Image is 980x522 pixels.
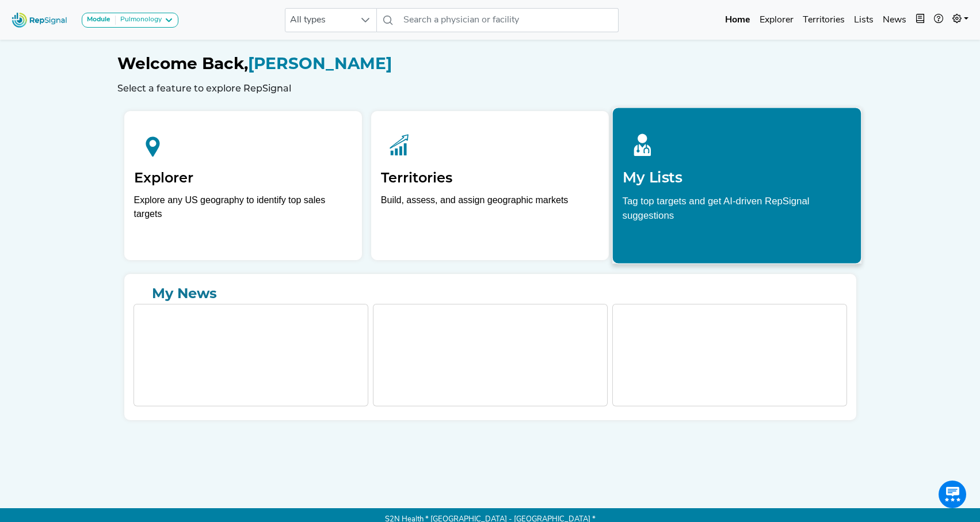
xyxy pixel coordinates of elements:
input: Search a physician or facility [399,8,619,32]
a: TerritoriesBuild, assess, and assign geographic markets [371,111,609,260]
span: All types [285,9,354,32]
a: ExplorerExplore any US geography to identify top sales targets [124,111,362,260]
button: Intel Book [911,9,929,32]
a: My News [134,283,847,304]
a: Lists [849,9,878,32]
a: Home [720,9,755,32]
strong: Module [87,16,110,23]
a: My ListsTag top targets and get AI-driven RepSignal suggestions [612,107,862,264]
a: Explorer [755,9,798,32]
p: Tag top targets and get AI-driven RepSignal suggestions [623,193,852,229]
h2: My Lists [623,169,852,186]
button: ModulePulmonology [82,13,178,28]
div: Explore any US geography to identify top sales targets [134,193,352,221]
h2: Territories [381,170,599,186]
h2: Explorer [134,170,352,186]
span: Welcome Back, [117,54,248,73]
p: Build, assess, and assign geographic markets [381,193,599,227]
h1: [PERSON_NAME] [117,54,863,74]
a: Territories [798,9,849,32]
a: News [878,9,911,32]
h6: Select a feature to explore RepSignal [117,83,863,94]
div: Pulmonology [116,16,162,25]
